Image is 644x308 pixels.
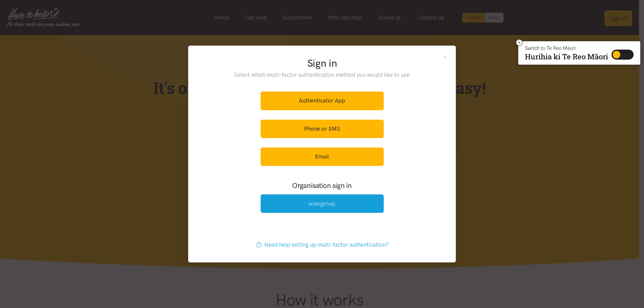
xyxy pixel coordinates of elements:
h3: Organisation sign in [242,181,402,190]
a: Email [261,147,384,166]
button: Close [442,54,448,59]
a: Phone or SMS [261,120,384,138]
p: Hurihia ki Te Reo Māori [525,54,608,60]
img: Wise Group [308,201,336,207]
h2: Sign in [221,56,424,70]
a: Need help setting up multi-factor authentication? [249,236,395,254]
p: Select which multi-factor authentication method you would like to use [221,70,424,79]
p: Switch to Te Reo Māori [525,46,608,50]
a: Authenticator App [261,91,384,110]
